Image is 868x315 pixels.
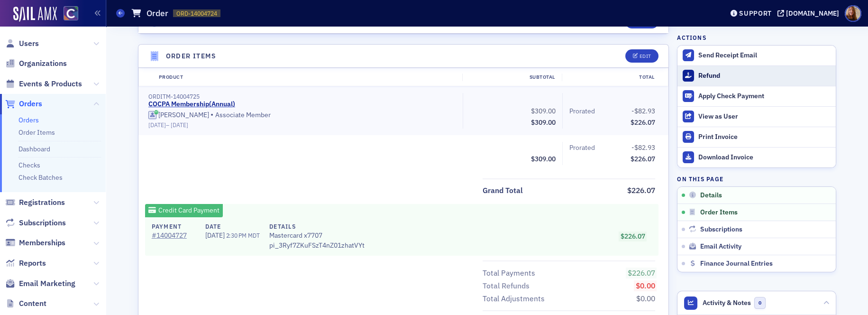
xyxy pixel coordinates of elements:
[19,278,75,289] span: Email Marketing
[18,128,55,137] a: Order Items
[146,8,168,19] h1: Order
[698,153,831,162] div: Download Invoice
[226,232,247,239] span: 2:30 PM
[5,278,75,289] a: Email Marketing
[677,33,706,42] h4: Actions
[19,298,46,309] span: Content
[677,65,836,86] button: Refund
[13,7,57,22] img: SailAMX
[57,6,78,22] a: View Homepage
[269,222,365,231] h4: Details
[152,231,195,241] a: #14004727
[205,231,226,240] span: [DATE]
[739,9,772,18] div: Support
[19,197,65,208] span: Registrations
[19,79,82,89] span: Events & Products
[845,5,861,22] span: Profile
[148,121,166,129] span: [DATE]
[698,72,831,80] div: Refund
[158,111,209,120] div: [PERSON_NAME]
[5,38,39,49] a: Users
[698,51,831,60] div: Send Receipt Email
[148,121,456,129] div: –
[19,38,39,49] span: Users
[171,121,188,129] span: [DATE]
[205,222,259,231] h4: Date
[166,51,216,61] h4: Order Items
[677,46,836,65] button: Send Receipt Email
[176,9,217,18] span: ORD-14004724
[621,232,645,241] span: $226.07
[483,185,526,196] span: Grand Total
[636,281,655,290] span: $0.00
[562,74,661,81] div: Total
[631,143,655,152] span: -$82.93
[19,238,65,248] span: Memberships
[677,175,836,183] h4: On this page
[18,116,39,124] a: Orders
[148,110,456,129] div: Associate Member
[5,238,65,248] a: Memberships
[703,298,751,308] span: Activity & Notes
[754,297,766,309] span: 0
[269,231,365,241] span: Mastercard x7707
[483,280,533,292] span: Total Refunds
[5,298,46,309] a: Content
[569,143,595,153] div: Prorated
[640,54,651,59] div: Edit
[569,106,595,116] div: Prorated
[483,268,535,279] div: Total Payments
[5,58,67,69] a: Organizations
[19,58,67,69] span: Organizations
[677,147,836,167] a: Download Invoice
[628,268,655,278] span: $226.07
[677,86,836,106] button: Apply Check Payment
[247,232,260,239] span: MDT
[777,10,842,17] button: [DOMAIN_NAME]
[5,99,42,109] a: Orders
[636,294,655,303] span: $0.00
[210,110,213,120] span: •
[700,191,722,200] span: Details
[19,258,46,269] span: Reports
[152,222,195,231] h4: Payment
[698,92,831,101] div: Apply Check Payment
[531,118,556,127] span: $309.00
[698,133,831,141] div: Print Invoice
[700,208,738,217] span: Order Items
[148,93,456,100] div: ORDITM-14004725
[483,293,548,305] span: Total Adjustments
[700,225,742,234] span: Subscriptions
[483,268,539,279] span: Total Payments
[5,218,66,228] a: Subscriptions
[5,197,65,208] a: Registrations
[148,100,235,109] a: COCPA Membership(Annual)
[5,79,82,89] a: Events & Products
[677,106,836,127] button: View as User
[148,111,209,120] a: [PERSON_NAME]
[531,155,556,163] span: $309.00
[786,9,839,18] div: [DOMAIN_NAME]
[269,222,365,250] div: pi_3Ryf7ZKuFSzT4nZ01zhatVYt
[677,127,836,147] a: Print Invoice
[19,99,42,109] span: Orders
[630,155,655,163] span: $226.07
[19,218,66,228] span: Subscriptions
[64,6,78,21] img: SailAMX
[483,185,523,196] div: Grand Total
[698,112,831,121] div: View as User
[700,242,741,251] span: Email Activity
[569,143,598,153] span: Prorated
[700,259,773,268] span: Finance Journal Entries
[483,293,545,305] div: Total Adjustments
[625,49,658,63] button: Edit
[5,258,46,269] a: Reports
[531,107,556,115] span: $309.00
[18,145,50,153] a: Dashboard
[18,161,40,169] a: Checks
[18,173,63,182] a: Check Batches
[627,185,655,195] span: $226.07
[145,204,223,217] div: Credit Card Payment
[631,107,655,115] span: -$82.93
